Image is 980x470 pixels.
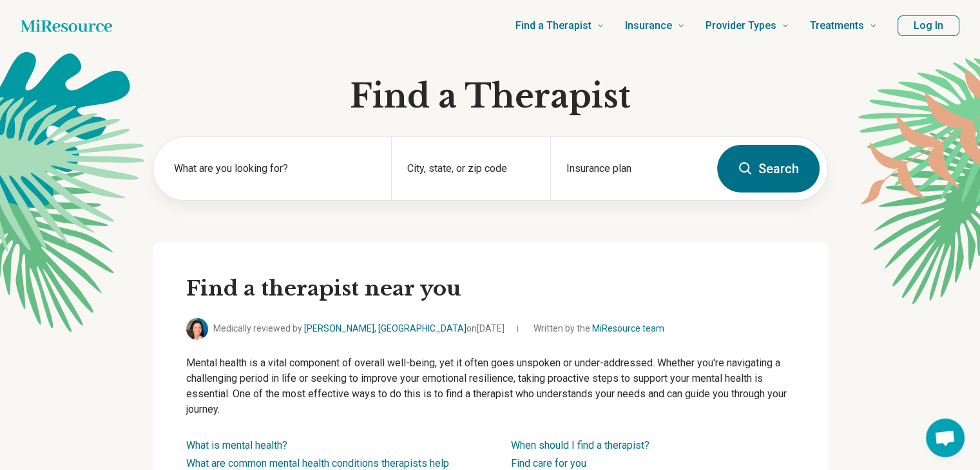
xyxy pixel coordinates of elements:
[706,17,776,35] span: Provider Types
[511,457,586,469] a: Find care for you
[21,13,112,39] a: Home page
[186,355,794,417] p: Mental health is a vital component of overall well-being, yet it often goes unspoken or under-add...
[625,17,672,35] span: Insurance
[213,322,504,335] span: Medically reviewed by
[717,145,820,193] button: Search
[304,323,466,334] a: [PERSON_NAME], [GEOGRAPHIC_DATA]
[898,15,959,36] button: Log In
[810,17,864,35] span: Treatments
[466,323,504,334] span: on [DATE]
[926,418,965,457] a: Open chat
[186,276,794,303] h2: Find a therapist near you
[174,161,376,176] label: What are you looking for?
[515,17,591,35] span: Find a Therapist
[592,323,664,334] a: MiResource team
[186,439,287,451] a: What is mental health?
[533,322,664,335] span: Written by the
[511,439,649,451] a: When should I find a therapist?
[153,77,828,116] h1: Find a Therapist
